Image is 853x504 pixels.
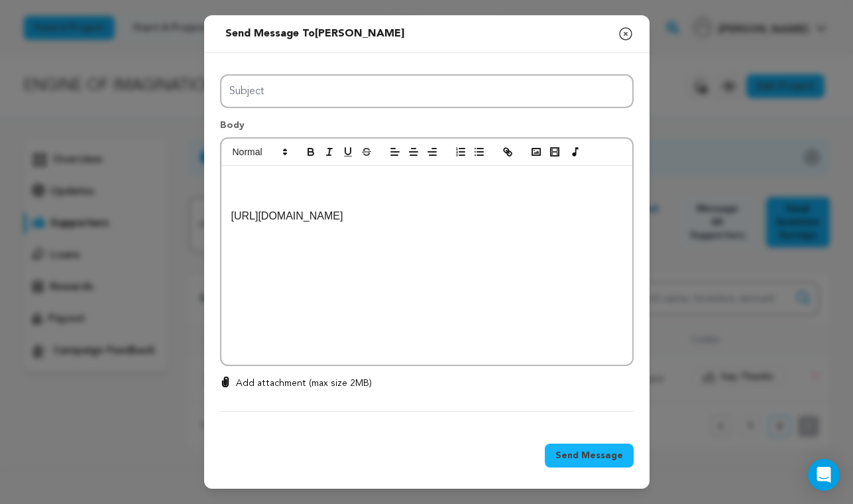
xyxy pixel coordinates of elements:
input: Subject [220,74,634,108]
span: [PERSON_NAME] [315,29,404,39]
button: Send Message [545,444,634,468]
div: Open Intercom Messenger [808,459,840,491]
p: Add attachment (max size 2MB) [236,377,372,390]
span: Send Message [555,449,623,462]
p: Body [220,119,634,137]
div: Send message to [225,26,404,42]
p: [URL][DOMAIN_NAME] [231,208,622,225]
